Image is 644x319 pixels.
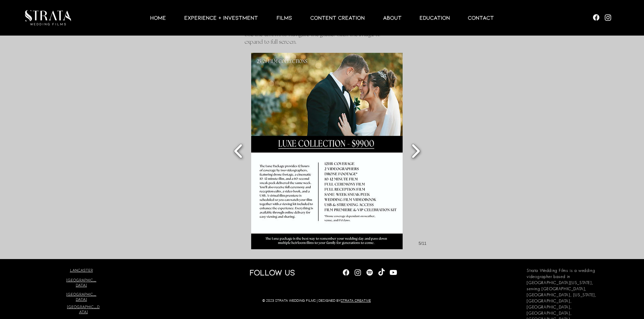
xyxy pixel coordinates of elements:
[464,14,497,22] p: Contact
[301,14,374,22] a: CONTENT CREATION
[25,10,71,25] img: LUX STRATA TEST_edited.png
[459,14,503,22] a: Contact
[174,14,267,22] a: EXPERIENCE + INVESTMENT
[307,14,368,22] p: CONTENT CREATION
[380,14,405,22] p: ABOUT
[273,14,295,22] p: Films
[67,304,100,314] a: [GEOGRAPHIC_DATA]
[141,14,174,22] a: HOME
[67,304,100,314] span: [GEOGRAPHIC_DATA]
[181,14,261,22] p: EXPERIENCE + INVESTMENT
[224,53,430,249] div: Slide show gallery
[341,298,371,303] a: STRATA CREATIVE
[249,267,295,277] span: FOLLOW US
[70,268,93,273] a: lancaster
[592,13,612,22] ul: Social Bar
[262,298,371,303] span: © 2023 STRATA WEDDING FILMS | DESIGNED BY
[66,292,96,302] a: [GEOGRAPHIC_DATA]
[410,14,459,22] a: EDUCATION
[147,14,169,22] p: HOME
[374,14,410,22] a: ABOUT
[267,14,301,22] a: Films
[416,14,453,22] p: EDUCATION
[66,277,96,287] span: [GEOGRAPHIC_DATA]
[342,268,398,277] ul: Social Bar
[64,14,580,22] nav: Site
[66,277,96,288] a: [GEOGRAPHIC_DATA]
[244,32,381,45] span: Use the arrows to navigate the guide. Click the image to expand to full screen.
[66,292,96,301] span: [GEOGRAPHIC_DATA]
[417,241,426,246] div: 5/11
